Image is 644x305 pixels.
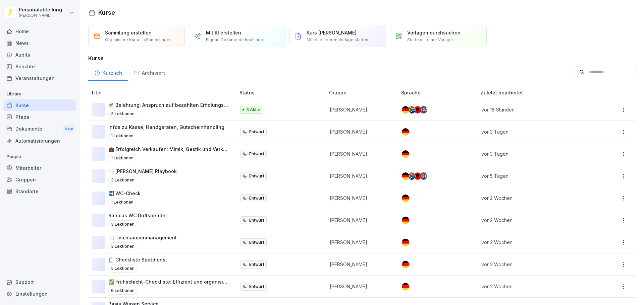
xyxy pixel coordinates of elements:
a: Automatisierungen [3,135,76,147]
img: de.svg [402,106,409,113]
p: 🚻 WC-Check [108,190,141,197]
a: Archiviert [128,64,171,81]
p: Mit KI erstellen [206,29,241,36]
img: de.svg [402,128,409,136]
img: za.svg [408,106,415,113]
p: 🍽️ Tischsaucenmanagement [108,234,177,241]
p: Entwurf [249,284,264,290]
p: [PERSON_NAME] [330,106,390,113]
p: 3 Lektionen [108,176,137,184]
a: Audits [3,49,76,61]
p: Mit einer leeren Vorlage starten [307,37,368,43]
a: Mitarbeiter [3,162,76,174]
p: [PERSON_NAME] [330,195,390,202]
img: al.svg [414,172,421,180]
p: vor 3 Tagen [481,128,588,135]
p: Entwurf [249,129,264,135]
p: 📋 Checkliste Spätdienst [108,256,167,263]
p: Starte mit einer Vorlage [407,37,453,43]
img: de.svg [402,217,409,224]
p: 3 Aktiv [246,107,260,113]
p: ✅ Frühschicht-Checkliste: Effizient und organisiert starten [108,278,229,285]
p: Entwurf [249,239,264,245]
a: Kurse [3,99,76,111]
p: Vorlagen durchsuchen [407,29,461,36]
p: 3 Lektionen [108,110,137,118]
p: 1 Lektionen [108,198,136,206]
a: Standorte [3,185,76,197]
div: + 24 [420,106,427,113]
div: Kürzlich [88,64,128,81]
p: People [3,151,76,162]
p: Entwurf [249,173,264,179]
a: Einstellungen [3,288,76,300]
p: vor 3 Tagen [481,150,588,157]
img: de.svg [402,172,409,180]
p: [PERSON_NAME] [330,128,390,135]
p: vor 2 Wochen [481,239,588,246]
p: vor 2 Wochen [481,217,588,224]
img: al.svg [414,106,421,113]
div: Dokumente [3,123,76,135]
p: Kurs [PERSON_NAME] [307,29,357,36]
h1: Kurse [98,8,115,17]
p: [PERSON_NAME] [330,172,390,179]
p: Entwurf [249,217,264,223]
div: New [63,125,74,133]
div: + 20 [420,172,427,180]
p: Entwurf [249,261,264,268]
div: Support [3,276,76,288]
p: Entwurf [249,151,264,157]
p: vor 2 Wochen [481,283,588,290]
img: za.svg [408,172,415,180]
p: 💼 Erfolgreich Verkaufen: Mimik, Gestik und Verkaufspaare [108,146,229,153]
div: Gruppen [3,174,76,185]
p: Gruppe [329,89,398,96]
p: 🌴 Belehrung: Anspruch auf bezahlten Erholungsurlaub und [PERSON_NAME] [108,101,229,108]
p: 3 Lektionen [108,220,137,228]
p: vor 5 Tagen [481,172,588,179]
p: [PERSON_NAME] [19,13,62,18]
p: 1 Lektionen [108,132,136,140]
a: Pfade [3,111,76,123]
img: de.svg [402,195,409,202]
p: 1 Lektionen [108,154,136,162]
a: Berichte [3,61,76,72]
a: Home [3,25,76,37]
p: vor 2 Wochen [481,195,588,202]
p: Library [3,89,76,99]
img: de.svg [402,283,409,290]
img: de.svg [402,150,409,158]
p: vor 18 Stunden [481,106,588,113]
p: [PERSON_NAME] [330,283,390,290]
p: Titel [91,89,237,96]
p: 🍽️ [PERSON_NAME] Playbook [108,168,177,175]
div: Veranstaltungen [3,72,76,84]
p: Entwurf [249,195,264,201]
p: [PERSON_NAME] [330,239,390,246]
p: Eigene Dokumente hochladen [206,37,266,43]
img: de.svg [402,261,409,268]
p: 6 Lektionen [108,287,137,295]
img: de.svg [402,239,409,246]
p: 3 Lektionen [108,242,137,250]
a: DokumenteNew [3,123,76,135]
p: [PERSON_NAME] [330,150,390,157]
p: Personalabteilung [19,7,62,13]
p: [PERSON_NAME] [330,217,390,224]
a: News [3,37,76,49]
p: Sprache [401,89,478,96]
p: vor 2 Wochen [481,261,588,268]
p: Infos zu Kasse, Handgeräten, Gutscheinhandling [108,124,224,131]
p: Zuletzt bearbeitet [481,89,596,96]
p: Status [239,89,326,96]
